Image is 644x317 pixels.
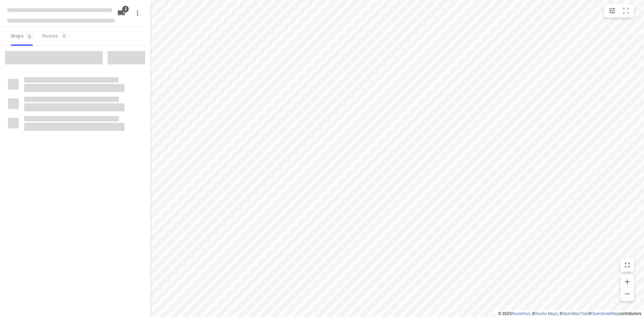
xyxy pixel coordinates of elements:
[498,311,641,316] li: © 2025 , © , © © contributors
[535,311,558,316] a: Stadia Maps
[562,311,588,316] a: OpenMapTiles
[591,311,619,316] a: OpenStreetMap
[605,4,619,17] button: Map settings
[604,4,634,17] div: small contained button group
[512,311,530,316] a: Routetitan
